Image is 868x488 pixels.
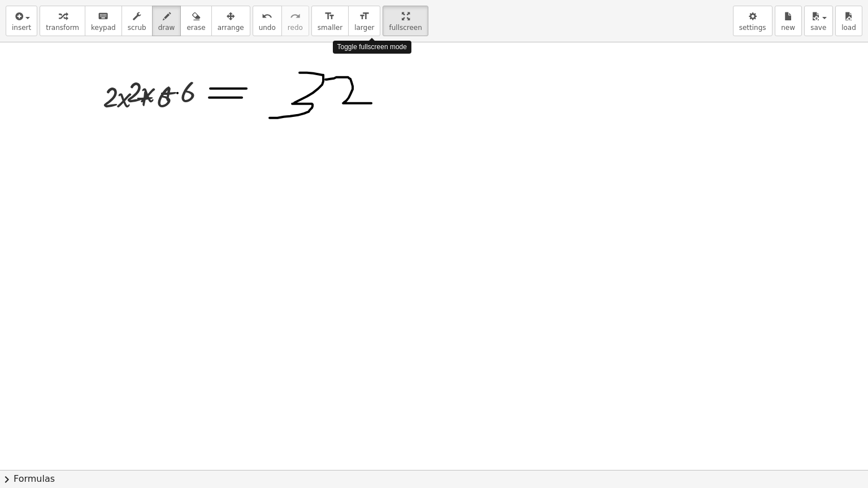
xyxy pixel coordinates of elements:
[733,6,772,36] button: settings
[383,6,428,36] button: fullscreen
[158,24,175,32] span: draw
[40,6,85,36] button: transform
[259,24,276,32] span: undo
[311,6,349,36] button: format_sizesmaller
[318,24,342,32] span: smaller
[253,6,282,36] button: undoundo
[218,24,244,32] span: arrange
[354,24,374,32] span: larger
[333,41,411,54] div: Toggle fullscreen mode
[781,24,795,32] span: new
[91,24,116,32] span: keypad
[804,6,833,36] button: save
[128,24,146,32] span: scrub
[98,10,108,23] i: keyboard
[180,6,211,36] button: erase
[12,24,31,32] span: insert
[739,24,766,32] span: settings
[121,6,153,36] button: scrub
[810,24,826,32] span: save
[359,10,370,23] i: format_size
[281,6,309,36] button: redoredo
[841,24,856,32] span: load
[46,24,79,32] span: transform
[775,6,802,36] button: new
[85,6,122,36] button: keyboardkeypad
[152,6,181,36] button: draw
[262,10,272,23] i: undo
[324,10,335,23] i: format_size
[348,6,380,36] button: format_sizelarger
[6,6,37,36] button: insert
[288,24,303,32] span: redo
[186,24,205,32] span: erase
[389,24,422,32] span: fullscreen
[835,6,862,36] button: load
[211,6,250,36] button: arrange
[290,10,301,23] i: redo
